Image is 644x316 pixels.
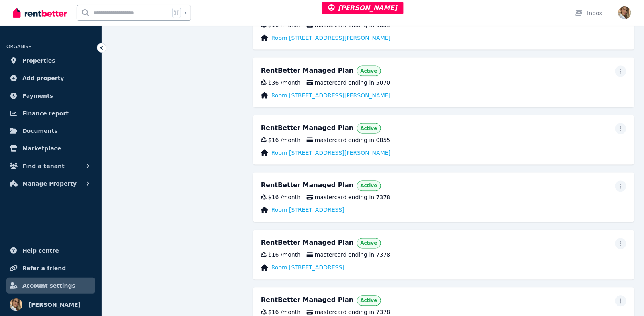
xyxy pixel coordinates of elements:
[261,251,300,259] div: $16 / month
[261,194,300,201] div: $16 / month
[271,149,391,157] a: Room [STREET_ADDRESS][PERSON_NAME]
[261,136,300,144] div: $16 / month
[307,136,390,144] span: mastercard ending in 0855
[6,176,95,192] button: Manage Property
[261,66,354,76] div: RentBetter Managed Plan
[271,264,344,272] a: Room [STREET_ADDRESS]
[13,7,67,19] img: RentBetter
[6,158,95,174] button: Find a tenant
[22,179,77,188] span: Manage Property
[22,73,64,83] span: Add property
[361,125,377,132] span: Active
[361,298,377,304] span: Active
[261,238,354,249] div: RentBetter Managed Plan
[307,251,390,259] span: mastercard ending in 7378
[22,161,65,171] span: Find a tenant
[271,91,391,99] a: Room [STREET_ADDRESS][PERSON_NAME]
[29,300,80,310] span: [PERSON_NAME]
[22,109,69,118] span: Finance report
[22,91,53,101] span: Payments
[575,9,603,17] div: Inbox
[22,263,66,273] span: Refer a friend
[6,260,95,276] a: Refer a friend
[22,246,59,255] span: Help centre
[22,144,61,153] span: Marketplace
[261,296,354,306] div: RentBetter Managed Plan
[261,181,354,191] div: RentBetter Managed Plan
[361,240,377,247] span: Active
[6,243,95,259] a: Help centre
[361,183,377,189] span: Active
[22,56,55,65] span: Properties
[6,88,95,104] a: Payments
[6,140,95,156] a: Marketplace
[271,34,391,42] a: Room [STREET_ADDRESS][PERSON_NAME]
[328,4,397,12] span: [PERSON_NAME]
[22,126,58,136] span: Documents
[6,105,95,121] a: Finance report
[6,44,31,49] span: ORGANISE
[361,68,377,74] span: Active
[10,298,22,311] img: Jodie Cartmer
[261,79,300,87] div: $36 / month
[307,79,390,87] span: mastercard ending in 5070
[307,194,390,201] span: mastercard ending in 7378
[6,278,95,294] a: Account settings
[6,123,95,139] a: Documents
[261,123,354,134] div: RentBetter Managed Plan
[6,70,95,86] a: Add property
[184,10,187,16] span: k
[22,281,75,290] span: Account settings
[6,53,95,69] a: Properties
[618,6,631,19] img: Jodie Cartmer
[271,206,344,214] a: Room [STREET_ADDRESS]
